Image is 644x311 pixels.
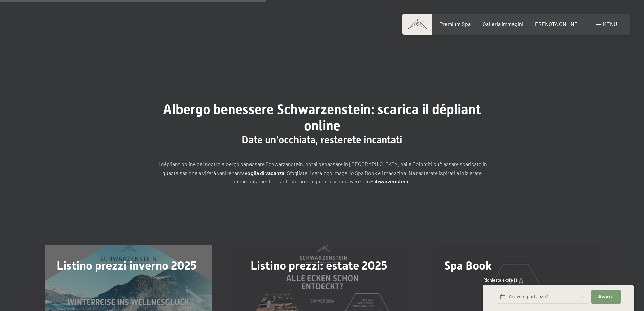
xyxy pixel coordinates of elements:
p: Il dépliant online del nostro albergo benessere Schwarzenstein, hotel benessere in [GEOGRAPHIC_DA... [153,160,491,186]
span: Listino prezzi inverno 2025 [57,259,197,272]
strong: Schwarzenstein [370,178,408,184]
button: Avanti [591,290,620,304]
span: Menu [603,21,617,27]
a: Premium Spa [439,21,471,27]
span: Avanti [598,294,614,300]
span: Albergo benessere Schwarzenstein: scarica il dépliant online [163,102,481,134]
a: PRENOTA ONLINE [535,21,578,27]
span: Date un’occhiata, resterete incantati [242,134,402,146]
strong: voglia di vacanza [245,170,284,176]
a: Galleria immagini [483,21,523,27]
span: Richiesta express [483,277,517,283]
span: Spa Book [444,259,492,272]
span: Listino prezzi: estate 2025 [251,259,387,272]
